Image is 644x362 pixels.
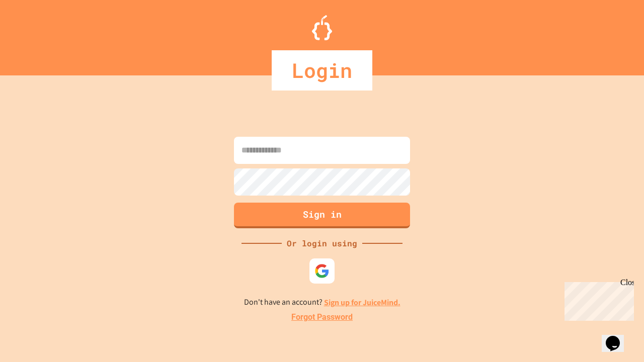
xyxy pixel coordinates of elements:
iframe: chat widget [602,322,634,352]
a: Forgot Password [291,311,353,323]
button: Sign in [234,203,410,228]
iframe: chat widget [560,278,634,321]
img: google-icon.svg [314,263,330,279]
p: Don't have an account? [244,296,400,309]
img: Logo.svg [312,15,332,40]
div: Chat with us now!Close [4,4,69,64]
div: Or login using [282,237,362,249]
div: Login [272,50,372,90]
a: Sign up for JuiceMind. [324,297,400,308]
